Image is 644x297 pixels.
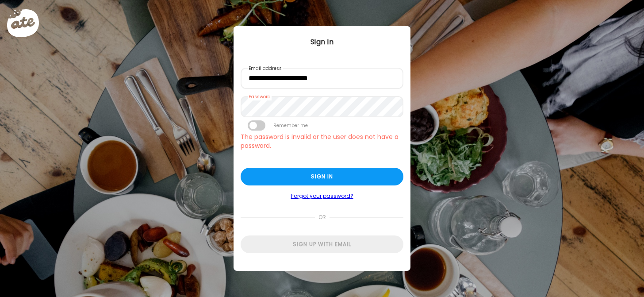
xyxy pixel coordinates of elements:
div: Sign in [241,168,403,185]
div: Sign up with email [241,235,403,253]
label: Email address [248,65,283,72]
label: Remember me [272,120,309,131]
div: Sign In [234,37,410,47]
div: The password is invalid or the user does not have a password. [241,132,403,150]
span: or [315,208,330,226]
a: Forgot your password? [241,193,403,200]
label: Password [248,93,272,100]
